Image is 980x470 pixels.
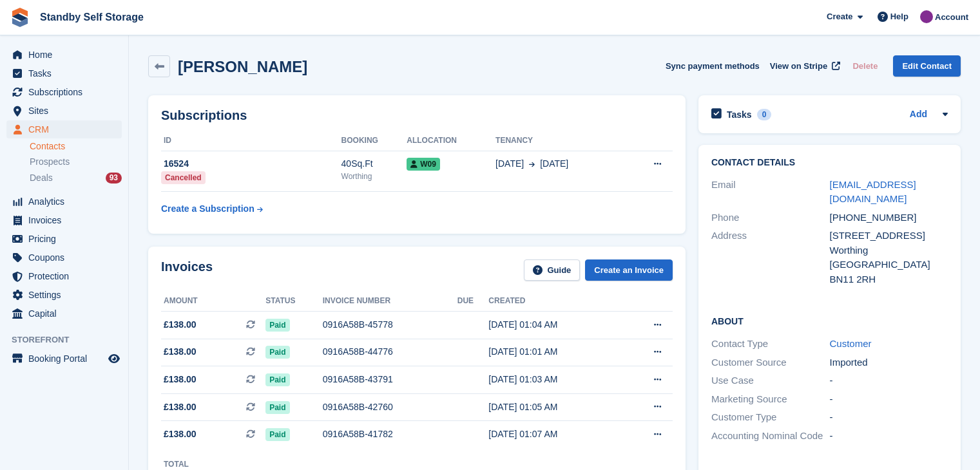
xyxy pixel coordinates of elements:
[6,193,122,211] a: menu
[847,55,883,77] button: Delete
[30,156,70,168] span: Prospects
[711,314,948,327] h2: About
[161,108,673,123] h2: Subscriptions
[265,373,289,386] span: Paid
[920,10,933,23] img: Sue Ford
[6,83,122,101] a: menu
[488,318,620,332] div: [DATE] 01:04 AM
[830,429,948,444] div: -
[28,46,106,64] span: Home
[495,157,524,171] span: [DATE]
[323,428,457,441] div: 0916A58B-41782
[6,102,122,120] a: menu
[265,319,289,332] span: Paid
[28,305,106,323] span: Capital
[765,55,843,77] a: View on Stripe
[6,230,122,248] a: menu
[161,259,213,281] h2: Invoices
[164,373,197,386] span: £138.00
[6,350,122,368] a: menu
[6,64,122,82] a: menu
[30,140,122,153] a: Contacts
[265,401,289,414] span: Paid
[323,318,457,332] div: 0916A58B-45778
[6,286,122,304] a: menu
[711,229,830,287] div: Address
[164,318,197,332] span: £138.00
[164,345,197,359] span: £138.00
[161,157,341,171] div: 16524
[28,83,106,101] span: Subscriptions
[495,131,625,151] th: Tenancy
[711,211,830,225] div: Phone
[488,373,620,386] div: [DATE] 01:03 AM
[6,46,122,64] a: menu
[585,259,673,281] a: Create an Invoice
[28,286,106,304] span: Settings
[830,229,948,243] div: [STREET_ADDRESS]
[106,173,122,183] div: 93
[711,158,948,168] h2: Contact Details
[488,428,620,441] div: [DATE] 01:07 AM
[265,428,289,441] span: Paid
[488,400,620,414] div: [DATE] 01:05 AM
[28,193,106,211] span: Analytics
[830,179,916,205] a: [EMAIL_ADDRESS][DOMAIN_NAME]
[830,355,948,370] div: Imported
[28,64,106,82] span: Tasks
[161,291,265,312] th: Amount
[711,392,830,407] div: Marketing Source
[711,410,830,425] div: Customer Type
[890,10,908,23] span: Help
[524,259,581,281] a: Guide
[757,109,772,120] div: 0
[164,400,197,414] span: £138.00
[265,291,323,312] th: Status
[830,373,948,388] div: -
[35,6,149,28] a: Standby Self Storage
[711,373,830,388] div: Use Case
[6,249,122,267] a: menu
[711,355,830,370] div: Customer Source
[12,334,128,346] span: Storefront
[341,131,407,151] th: Booking
[727,109,752,120] h2: Tasks
[30,171,122,185] a: Deals 93
[28,267,106,285] span: Protection
[30,155,122,169] a: Prospects
[893,55,961,77] a: Edit Contact
[28,230,106,248] span: Pricing
[830,392,948,407] div: -
[30,172,53,184] span: Deals
[488,291,620,312] th: Created
[10,8,30,27] img: stora-icon-8386f47178a22dfd0bd8f6a31ec36ba5ce8667c1dd55bd0f319d3a0aa187defe.svg
[935,11,968,24] span: Account
[666,55,760,77] button: Sync payment methods
[407,158,440,171] span: W09
[830,272,948,287] div: BN11 2RH
[711,429,830,444] div: Accounting Nominal Code
[711,337,830,352] div: Contact Type
[457,291,489,312] th: Due
[164,428,197,441] span: £138.00
[910,108,927,122] a: Add
[323,345,457,359] div: 0916A58B-44776
[28,120,106,138] span: CRM
[770,60,827,73] span: View on Stripe
[341,171,407,182] div: Worthing
[407,131,495,151] th: Allocation
[28,249,106,267] span: Coupons
[323,291,457,312] th: Invoice number
[161,197,263,221] a: Create a Subscription
[28,102,106,120] span: Sites
[341,157,407,171] div: 40Sq.Ft
[28,350,106,368] span: Booking Portal
[323,373,457,386] div: 0916A58B-43791
[6,305,122,323] a: menu
[830,258,948,272] div: [GEOGRAPHIC_DATA]
[323,400,457,414] div: 0916A58B-42760
[106,351,122,366] a: Preview store
[164,458,204,470] div: Total
[265,346,289,359] span: Paid
[28,211,106,229] span: Invoices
